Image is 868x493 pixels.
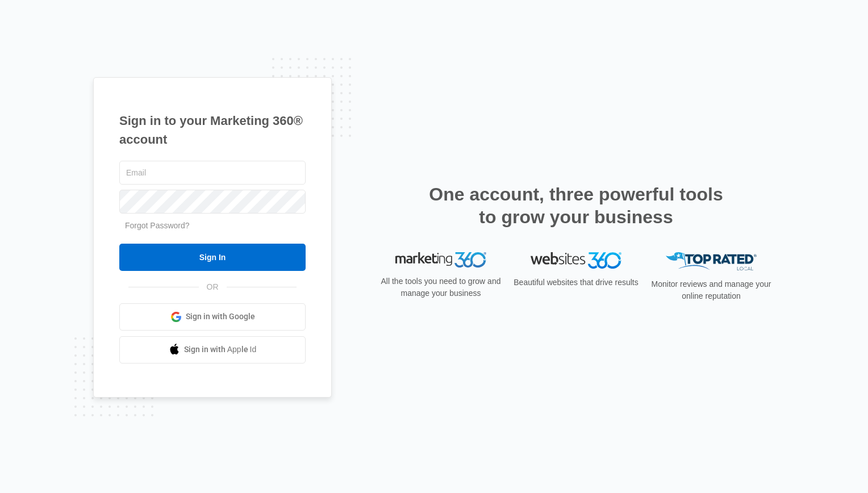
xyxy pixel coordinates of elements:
[512,277,640,289] p: Beautiful websites that drive results
[119,336,306,364] a: Sign in with Apple Id
[119,111,306,149] h1: Sign in to your Marketing 360® account
[119,161,306,185] input: Email
[186,311,255,323] span: Sign in with Google
[395,252,486,268] img: Marketing 360
[119,244,306,271] input: Sign In
[184,344,257,356] span: Sign in with Apple Id
[377,275,504,299] p: All the tools you need to grow and manage your business
[666,252,757,271] img: Top Rated Local
[199,281,227,293] span: OR
[648,278,775,302] p: Monitor reviews and manage your online reputation
[425,183,727,228] h2: One account, three powerful tools to grow your business
[125,221,190,230] a: Forgot Password?
[531,252,621,269] img: Websites 360
[119,303,306,331] a: Sign in with Google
